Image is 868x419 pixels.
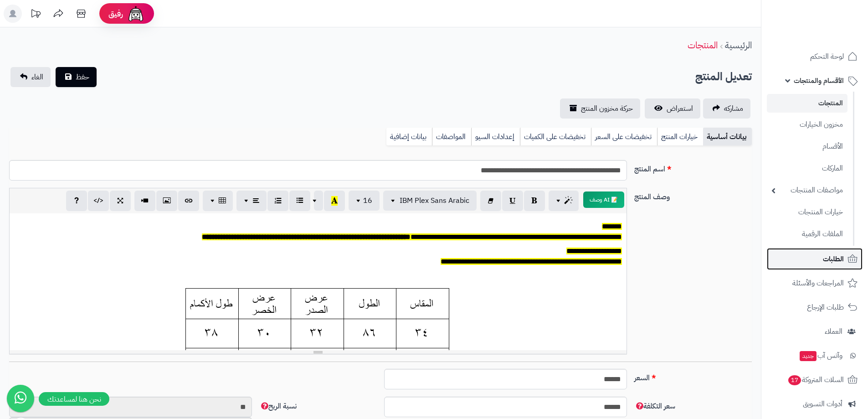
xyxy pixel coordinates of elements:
[767,321,863,342] a: العملاء
[583,191,624,208] button: 📝 AI وصف
[688,38,718,52] a: المنتجات
[631,369,755,383] label: السعر
[560,98,640,119] a: حركة مخزون المنتج
[631,160,755,175] label: اسم المنتج
[471,128,520,146] a: إعدادات السيو
[645,98,700,119] a: استعراض
[108,8,123,19] span: رفيق
[767,272,863,294] a: المراجعات والأسئلة
[767,369,863,391] a: السلات المتروكة17
[787,373,844,386] span: السلات المتروكة
[767,159,847,178] a: الماركات
[24,5,47,25] a: تحديثات المنصة
[767,224,847,244] a: الملفات الرقمية
[803,398,842,410] span: أدوات التسويق
[767,393,863,415] a: أدوات التسويق
[56,67,97,87] button: حفظ
[767,115,847,134] a: مخزون الخيارات
[386,128,432,146] a: بيانات إضافية
[794,74,844,87] span: الأقسام والمنتجات
[432,128,471,146] a: المواصفات
[725,38,752,52] a: الرئيسية
[792,277,844,290] span: المراجعات والأسئلة
[591,128,657,146] a: تخفيضات على السعر
[767,94,847,113] a: المنتجات
[767,137,847,156] a: الأقسام
[363,195,372,206] span: 16
[383,191,477,211] button: IBM Plex Sans Arabic
[349,191,380,211] button: 16
[631,188,755,202] label: وصف المنتج
[767,296,863,318] a: طلبات الإرجاع
[76,72,89,83] span: حفظ
[634,401,675,412] span: سعر التكلفة
[400,195,469,206] span: IBM Plex Sans Arabic
[788,375,801,385] span: 17
[695,67,752,86] h2: تعديل المنتج
[127,5,145,23] img: ai-face.png
[520,128,591,146] a: تخفيضات على الكميات
[703,128,752,146] a: بيانات أساسية
[807,301,844,314] span: طلبات الإرجاع
[767,202,847,222] a: خيارات المنتجات
[10,67,51,87] a: الغاء
[767,46,863,67] a: لوحة التحكم
[823,253,844,265] span: الطلبات
[799,349,842,362] span: وآتس آب
[800,351,817,361] span: جديد
[767,248,863,270] a: الطلبات
[703,98,750,119] a: مشاركه
[724,103,743,114] span: مشاركه
[31,72,43,83] span: الغاء
[657,128,703,146] a: خيارات المنتج
[259,401,297,412] span: نسبة الربح
[667,103,693,114] span: استعراض
[810,50,844,63] span: لوحة التحكم
[806,25,859,44] img: logo-2.png
[581,103,633,114] span: حركة مخزون المنتج
[825,325,842,338] span: العملاء
[767,181,847,200] a: مواصفات المنتجات
[767,345,863,367] a: وآتس آبجديد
